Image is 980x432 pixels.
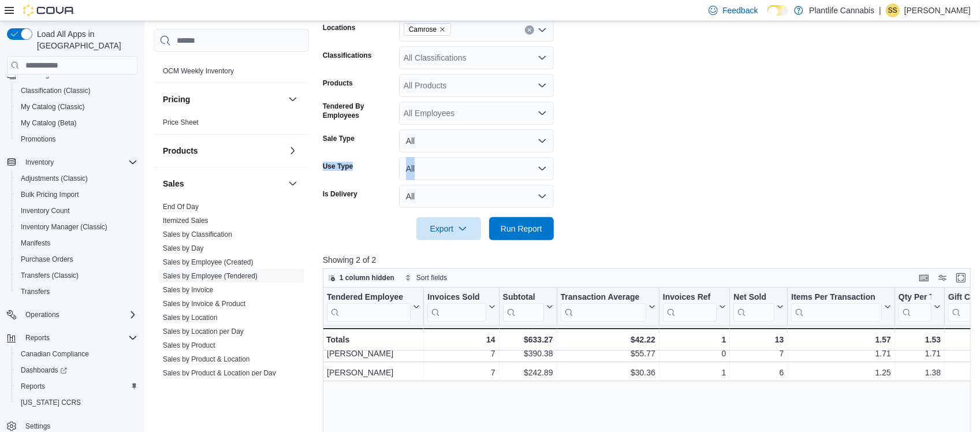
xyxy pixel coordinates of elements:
span: Sales by Invoice [163,285,213,295]
div: Qty Per Transaction [899,292,931,303]
span: Manifests [21,239,50,248]
a: Price Sheet [163,118,199,126]
button: My Catalog (Classic) [12,99,142,115]
span: Classification (Classic) [16,84,137,98]
button: Keyboard shortcuts [917,271,931,285]
button: Open list of options [538,25,547,35]
a: Classification (Classic) [16,84,95,98]
div: Tendered Employee [327,292,411,303]
a: Sales by Location [163,314,218,322]
a: [US_STATE] CCRS [16,396,85,409]
span: Sales by Product & Location [163,355,250,364]
div: $242.89 [502,366,553,379]
span: Adjustments (Classic) [16,172,137,185]
span: OCM Weekly Inventory [163,66,234,76]
a: End Of Day [163,203,199,211]
div: Invoices Ref [663,292,717,322]
button: Subtotal [502,292,553,322]
div: Totals [326,333,420,347]
span: Export [423,217,474,240]
span: Inventory Count [21,206,70,215]
a: Canadian Compliance [16,347,94,361]
div: 1.25 [791,366,891,379]
span: Inventory [21,155,137,169]
span: Reports [16,379,137,393]
button: Clear input [525,25,534,35]
button: All [399,185,554,208]
button: Items Per Transaction [791,292,891,322]
h3: Pricing [163,94,190,105]
button: Open list of options [538,81,547,90]
span: My Catalog (Classic) [16,100,137,114]
span: SS [888,3,897,17]
div: 7 [733,347,784,360]
a: Sales by Invoice & Product [163,300,245,308]
h3: Products [163,145,198,157]
a: Sales by Location per Day [163,327,244,336]
button: My Catalog (Beta) [12,115,142,131]
span: Settings [25,422,50,431]
span: [US_STATE] CCRS [21,398,81,407]
p: Plantlife Cannabis [809,3,874,17]
label: Is Delivery [323,189,357,199]
button: Purchase Orders [12,251,142,267]
a: Sales by Product & Location [163,355,250,363]
span: Price Sheet [163,118,199,127]
a: Sales by Employee (Created) [163,258,254,266]
button: Classification (Classic) [12,83,142,99]
span: Bulk Pricing Import [21,190,79,199]
div: Invoices Sold [427,292,486,322]
span: 1 column hidden [340,273,394,282]
button: Enter fullscreen [954,271,968,285]
a: Manifests [16,236,55,250]
span: Manifests [16,236,137,250]
button: Adjustments (Classic) [12,170,142,187]
span: Sales by Product [163,341,215,350]
button: All [399,129,554,152]
a: Bulk Pricing Import [16,188,84,202]
button: All [399,157,554,180]
div: $633.27 [502,333,553,347]
div: Subtotal [502,292,543,322]
div: [PERSON_NAME] [327,347,420,360]
div: 14 [427,333,495,347]
span: Inventory [25,158,54,167]
button: Promotions [12,131,142,147]
span: Bulk Pricing Import [16,188,137,202]
span: Camrose [409,24,437,35]
div: 1.38 [899,366,941,379]
label: Use Type [323,162,353,171]
span: End Of Day [163,202,199,211]
span: Transfers [16,285,137,299]
button: Invoices Ref [663,292,726,322]
a: Sales by Employee (Tendered) [163,272,258,280]
input: Dark Mode [767,5,789,16]
button: Products [286,144,300,158]
img: Cova [23,5,75,16]
span: Transfers [21,287,50,296]
a: Sales by Product [163,341,215,349]
span: Sales by Location per Day [163,327,244,336]
div: 7 [427,347,495,360]
button: Pricing [163,94,284,105]
a: Inventory Count [16,204,74,218]
div: Invoices Ref [663,292,717,303]
button: Inventory Manager (Classic) [12,219,142,235]
a: Reports [16,379,50,393]
button: Export [416,217,481,240]
a: OCM Weekly Inventory [163,67,234,75]
p: Showing 2 of 2 [323,254,978,266]
div: Sales [154,200,309,399]
div: Invoices Sold [427,292,486,303]
span: Itemized Sales [163,216,208,225]
div: Transaction Average [560,292,646,322]
span: Adjustments (Classic) [21,174,88,183]
span: Operations [21,308,137,322]
a: Sales by Product & Location per Day [163,369,276,377]
button: Sort fields [400,271,452,285]
button: Sales [286,177,300,191]
span: Classification (Classic) [21,86,91,95]
a: Purchase Orders [16,252,78,266]
div: [PERSON_NAME] [327,366,420,379]
p: | [879,3,881,17]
